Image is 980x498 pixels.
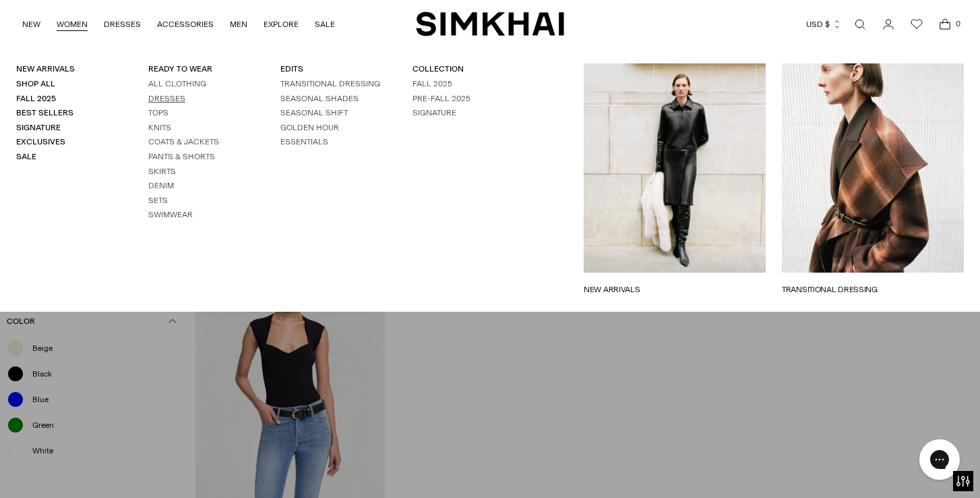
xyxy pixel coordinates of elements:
a: SALE [315,9,335,39]
a: EXPLORE [264,9,299,39]
a: NEW [22,9,40,39]
iframe: Gorgias live chat messenger [913,435,967,485]
iframe: Sign Up via Text for Offers [11,447,135,487]
a: MEN [230,9,247,39]
a: Open search modal [847,11,874,38]
span: 0 [952,18,964,30]
a: ACCESSORIES [157,9,214,39]
a: DRESSES [104,9,141,39]
a: WOMEN [57,9,88,39]
a: SIMKHAI [416,11,564,37]
a: Open cart modal [931,11,958,38]
a: Wishlist [903,11,930,38]
a: Go to the account page [875,11,902,38]
button: USD $ [806,9,842,39]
